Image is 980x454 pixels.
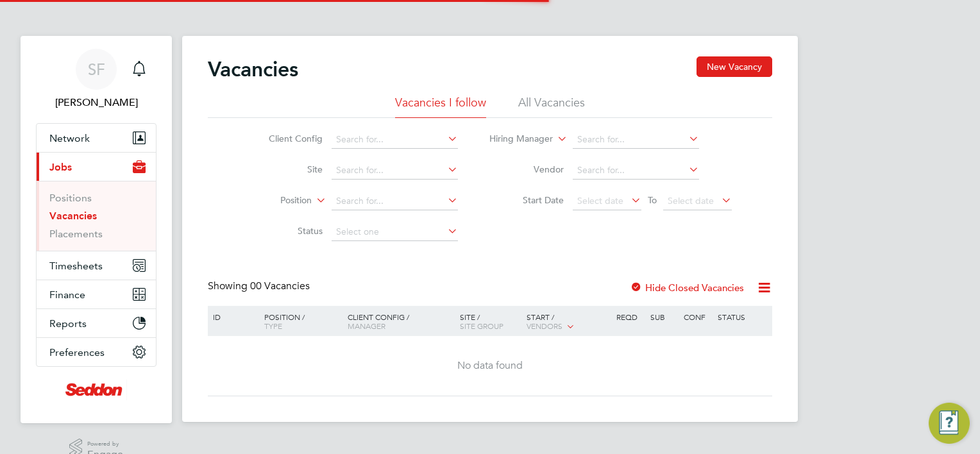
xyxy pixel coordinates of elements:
[344,306,457,337] div: Client Config /
[37,280,156,308] button: Finance
[332,131,458,149] input: Search for...
[332,192,458,210] input: Search for...
[87,439,123,450] span: Powered by
[332,162,458,180] input: Search for...
[613,306,646,328] div: Reqd
[49,192,92,204] a: Positions
[255,306,344,337] div: Position /
[714,306,770,328] div: Status
[644,192,661,208] span: To
[49,132,90,144] span: Network
[21,36,172,423] nav: Main navigation
[479,133,553,146] label: Hiring Manager
[523,306,613,338] div: Start /
[37,124,156,152] button: Network
[37,338,156,366] button: Preferences
[210,306,255,328] div: ID
[36,95,156,110] span: Stephen Foster
[668,195,714,206] span: Select date
[929,403,970,444] button: Engage Resource Center
[577,195,623,206] span: Select date
[518,95,585,118] li: All Vacancies
[37,181,156,251] div: Jobs
[332,223,458,241] input: Select one
[37,153,156,181] button: Jobs
[527,321,562,331] span: Vendors
[49,228,103,240] a: Placements
[249,133,323,144] label: Client Config
[250,280,310,292] span: 00 Vacancies
[249,225,323,237] label: Status
[88,61,105,78] span: SF
[348,321,385,331] span: Manager
[65,380,127,400] img: seddonconstruction-logo-retina.png
[264,321,282,331] span: Type
[395,95,486,118] li: Vacancies I follow
[490,164,564,175] label: Vendor
[49,317,87,330] span: Reports
[37,309,156,337] button: Reports
[460,321,503,331] span: Site Group
[208,56,298,82] h2: Vacancies
[208,280,312,293] div: Showing
[490,194,564,206] label: Start Date
[49,289,85,301] span: Finance
[36,380,156,400] a: Go to home page
[49,210,97,222] a: Vacancies
[238,194,312,207] label: Position
[680,306,714,328] div: Conf
[36,49,156,110] a: SF[PERSON_NAME]
[49,346,105,358] span: Preferences
[573,131,699,149] input: Search for...
[49,260,103,272] span: Timesheets
[697,56,772,77] button: New Vacancy
[210,359,770,373] div: No data found
[457,306,524,337] div: Site /
[573,162,699,180] input: Search for...
[37,251,156,280] button: Timesheets
[49,161,72,173] span: Jobs
[647,306,680,328] div: Sub
[630,282,744,294] label: Hide Closed Vacancies
[249,164,323,175] label: Site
